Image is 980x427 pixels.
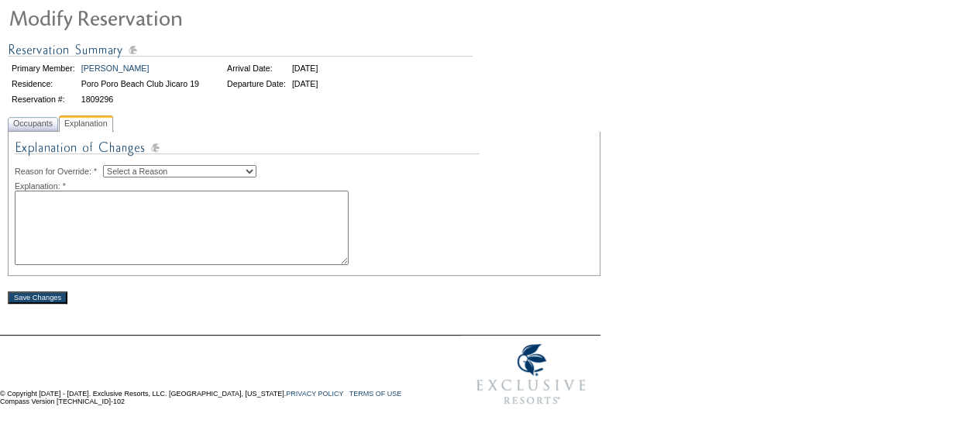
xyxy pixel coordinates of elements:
[225,77,288,91] td: Departure Date:
[79,77,201,91] td: Poro Poro Beach Club Jicaro 19
[61,115,111,132] span: Explanation
[225,61,288,75] td: Arrival Date:
[462,336,600,413] img: Exclusive Resorts
[290,77,321,91] td: [DATE]
[15,167,103,176] span: Reason for Override: *
[15,181,593,191] div: Explanation: *
[9,61,77,75] td: Primary Member:
[8,291,67,304] input: Save Changes
[79,92,201,106] td: 1809296
[9,77,77,91] td: Residence:
[286,390,343,398] a: PRIVACY POLICY
[9,92,77,106] td: Reservation #:
[349,390,402,398] a: TERMS OF USE
[8,2,318,33] img: Modify Reservation
[15,138,480,165] img: Explanation of Changes
[8,40,473,60] img: Reservation Summary
[10,115,56,132] span: Occupants
[81,64,150,73] a: [PERSON_NAME]
[290,61,321,75] td: [DATE]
